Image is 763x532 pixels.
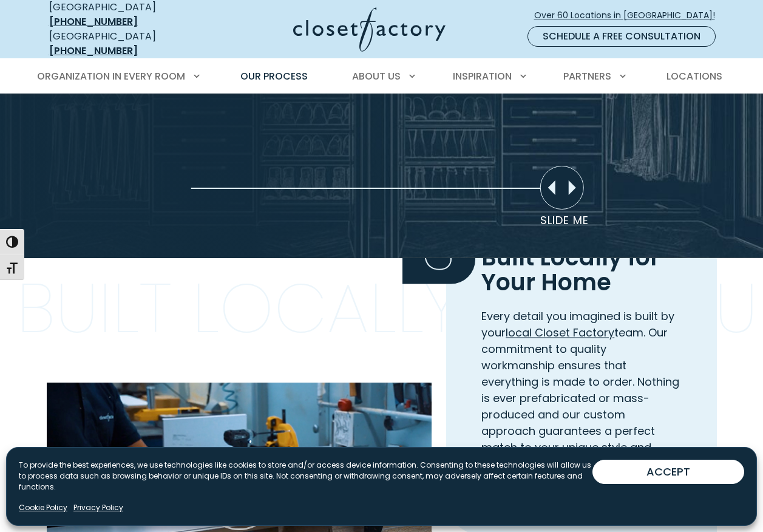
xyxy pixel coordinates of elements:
[19,502,67,513] a: Cookie Policy
[481,309,681,472] p: Every detail you imagined is built by your team. Our commitment to quality workmanship ensures th...
[540,212,591,228] p: Slide Me
[73,502,123,513] a: Privacy Policy
[534,9,725,22] span: Over 60 Locations in [GEOGRAPHIC_DATA]!
[540,166,583,210] div: Move slider to compare images
[563,69,611,83] span: Partners
[506,326,614,341] a: local Closet Factory
[49,29,198,58] div: [GEOGRAPHIC_DATA]
[453,69,512,83] span: Inspiration
[352,69,401,83] span: About Us
[240,69,308,83] span: Our Process
[666,69,722,83] span: Locations
[527,26,716,47] a: Schedule a Free Consultation
[19,460,592,493] p: To provide the best experiences, we use technologies like cookies to store and/or access device i...
[592,460,744,484] button: ACCEPT
[49,15,138,29] a: [PHONE_NUMBER]
[37,69,185,83] span: Organization in Every Room
[481,241,660,298] span: Built Locally for Your Home
[293,7,446,52] img: Closet Factory Logo
[402,216,475,284] span: 3
[49,44,138,58] a: [PHONE_NUMBER]
[29,60,735,94] nav: Primary Menu
[534,5,725,26] a: Over 60 Locations in [GEOGRAPHIC_DATA]!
